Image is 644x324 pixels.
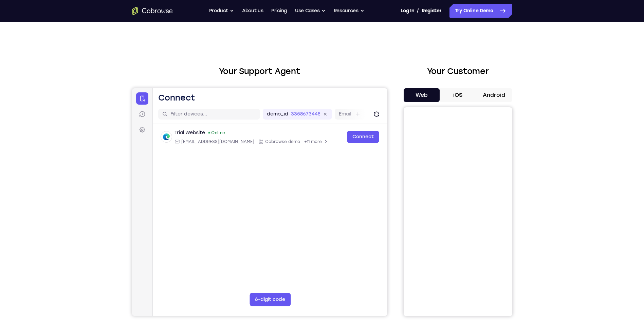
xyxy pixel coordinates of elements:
button: Web [404,88,440,102]
h2: Your Support Agent [132,65,387,77]
a: Go to the home page [132,7,173,15]
button: Android [476,88,512,102]
a: Try Online Demo [449,4,512,18]
button: iOS [440,88,476,102]
a: Pricing [271,4,287,18]
button: Resources [334,4,364,18]
span: / [417,7,419,15]
a: Register [422,4,441,18]
button: Use Cases [295,4,326,18]
a: About us [242,4,263,18]
button: Product [209,4,234,18]
h2: Your Customer [404,65,512,77]
iframe: Agent [132,88,387,316]
a: Log In [401,4,414,18]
